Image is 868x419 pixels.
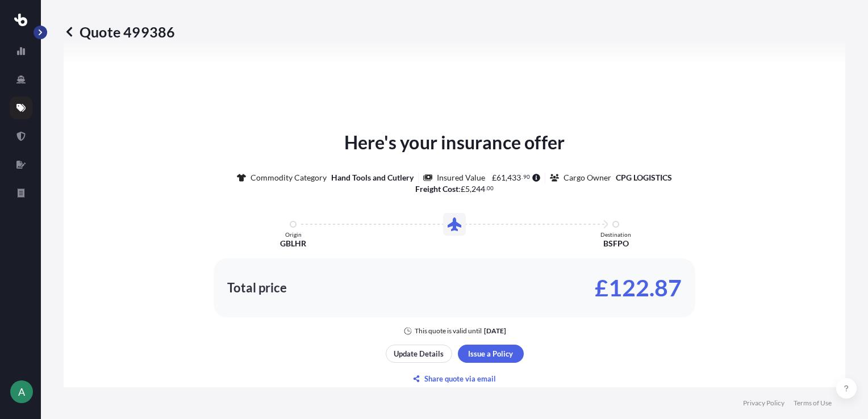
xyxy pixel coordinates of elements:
p: GBLHR [280,238,306,249]
span: , [470,185,471,193]
p: Insured Value [437,172,485,183]
p: Issue a Policy [468,348,513,359]
span: 5 [465,185,470,193]
p: : [415,183,494,195]
button: Share quote via email [386,370,524,388]
p: Share quote via email [424,373,496,384]
b: Freight Cost [415,184,458,194]
span: A [18,386,25,397]
p: Total price [227,282,287,294]
p: Quote 499386 [64,23,175,41]
span: . [486,186,487,190]
p: This quote is valid until [415,326,482,336]
p: [DATE] [484,326,506,336]
p: Update Details [394,348,444,359]
span: £ [492,174,496,182]
p: Destination [600,231,631,238]
p: Hand Tools and Cutlery [331,172,414,183]
a: Terms of Use [794,399,832,408]
p: Origin [285,231,302,238]
a: Privacy Policy [743,399,784,408]
span: 61 [496,174,506,182]
p: Here's your insurance offer [344,129,565,156]
p: £122.87 [595,279,682,297]
p: BSFPO [603,238,629,249]
p: Commodity Category [251,172,327,183]
span: 244 [471,185,485,193]
span: £ [461,185,465,193]
button: Issue a Policy [458,345,524,363]
span: . [521,175,523,179]
span: 00 [487,186,494,190]
button: Update Details [386,345,452,363]
span: 433 [507,174,521,182]
span: 90 [523,175,530,179]
p: Cargo Owner [564,172,611,183]
span: , [506,174,507,182]
p: CPG LOGISTICS [616,172,672,183]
